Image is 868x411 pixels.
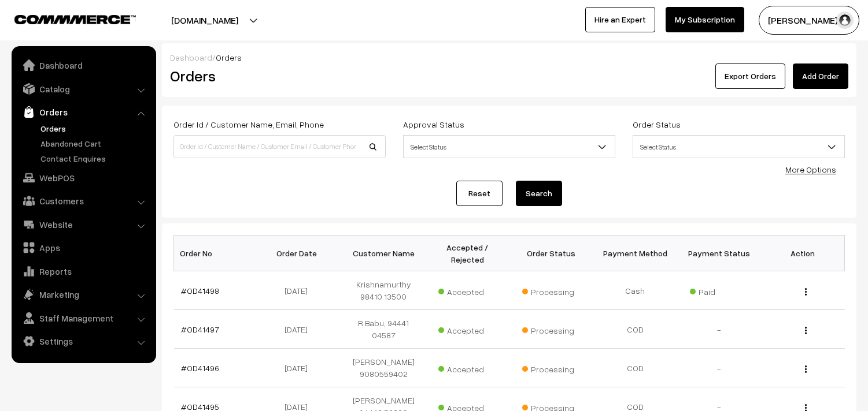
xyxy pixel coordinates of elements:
td: [DATE] [258,310,342,349]
span: Accepted [438,360,496,375]
a: Orders [14,102,152,122]
img: Menu [805,365,807,373]
span: Processing [522,283,580,298]
td: COD [593,310,677,349]
a: Reset [456,181,503,206]
button: Search [516,181,562,206]
th: Order Date [258,236,342,271]
a: Apps [14,237,152,258]
span: Orders [216,53,242,62]
a: #OD41497 [181,324,219,334]
td: [DATE] [258,271,342,310]
a: #OD41496 [181,363,219,373]
a: Contact Enquires [38,152,152,165]
a: Customers [14,190,152,211]
a: Add Order [793,63,848,89]
a: Dashboard [170,53,212,62]
th: Customer Name [342,236,426,271]
a: Marketing [14,284,152,305]
a: My Subscription [666,7,744,32]
a: Reports [14,261,152,282]
th: Accepted / Rejected [426,236,509,271]
td: - [677,349,761,387]
th: Action [761,236,845,271]
span: Accepted [438,283,496,298]
div: / [170,51,848,63]
h2: Orders [170,67,385,85]
a: WebPOS [14,167,152,188]
td: R Babu, 94441 04587 [342,310,426,349]
a: Catalog [14,79,152,99]
span: Select Status [633,135,845,158]
button: [DOMAIN_NAME] [131,6,279,35]
td: [DATE] [258,349,342,387]
span: Paid [690,283,748,298]
td: COD [593,349,677,387]
button: Export Orders [715,63,785,89]
img: COMMMERCE [14,15,136,24]
th: Payment Method [593,236,677,271]
th: Payment Status [677,236,761,271]
img: Menu [805,327,807,334]
img: Menu [805,288,807,296]
span: Select Status [404,137,615,157]
a: #OD41498 [181,286,219,296]
a: Staff Management [14,308,152,328]
label: Approval Status [403,118,464,130]
td: - [677,310,761,349]
th: Order No [174,236,258,271]
a: Settings [14,331,152,352]
span: Processing [522,322,580,337]
a: Orders [38,122,152,134]
input: Order Id / Customer Name / Customer Email / Customer Phone [173,135,386,158]
a: COMMMERCE [14,12,116,25]
td: Cash [593,271,677,310]
span: Select Status [403,135,615,158]
img: user [836,12,854,29]
a: Hire an Expert [585,7,655,32]
label: Order Id / Customer Name, Email, Phone [173,118,324,130]
button: [PERSON_NAME] s… [759,6,859,35]
a: More Options [785,165,836,174]
td: Krishnamurthy 98410 13500 [342,271,426,310]
span: Accepted [438,322,496,337]
span: Processing [522,360,580,375]
span: Select Status [633,137,844,157]
a: Abandoned Cart [38,137,152,150]
td: [PERSON_NAME] 9080559402 [342,349,426,387]
label: Order Status [633,118,681,130]
a: Website [14,214,152,235]
a: Dashboard [14,55,152,76]
th: Order Status [509,236,593,271]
